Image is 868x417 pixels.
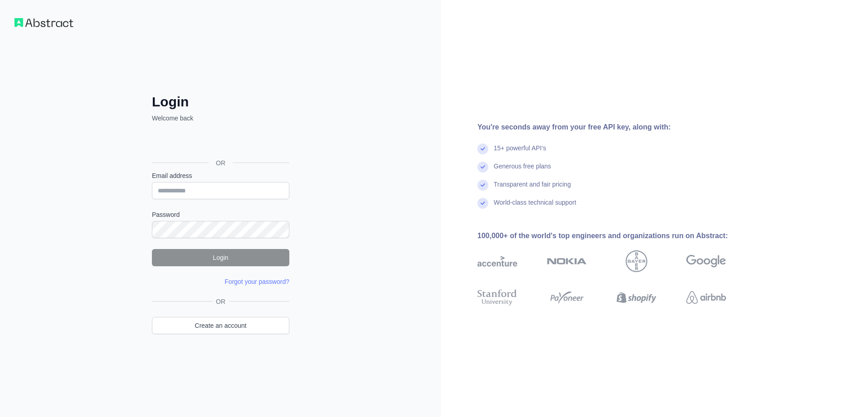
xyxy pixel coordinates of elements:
[494,162,551,180] div: Generous free plans
[547,250,587,272] img: nokia
[686,250,726,272] img: google
[477,288,517,307] img: stanford university
[152,249,289,266] button: Login
[477,122,755,133] div: You're seconds away from your free API key, along with:
[477,162,488,173] img: check mark
[152,94,289,110] h2: Login
[152,114,289,123] p: Welcome back
[477,230,755,241] div: 100,000+ of the world's top engineers and organizations run on Abstract:
[547,288,587,307] img: payoneer
[686,288,726,307] img: airbnb
[152,210,289,219] label: Password
[225,278,289,285] a: Forgot your password?
[209,158,233,168] span: OR
[494,144,546,162] div: 15+ powerful API's
[477,144,488,154] img: check mark
[626,250,647,272] img: bayer
[477,198,488,209] img: check mark
[152,171,289,180] label: Email address
[14,18,73,27] img: Workflow
[494,198,576,216] div: World-class technical support
[494,180,571,198] div: Transparent and fair pricing
[212,297,229,306] span: OR
[617,288,656,307] img: shopify
[147,133,292,153] iframe: Sign in with Google Button
[152,317,289,334] a: Create an account
[477,180,488,191] img: check mark
[477,250,517,272] img: accenture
